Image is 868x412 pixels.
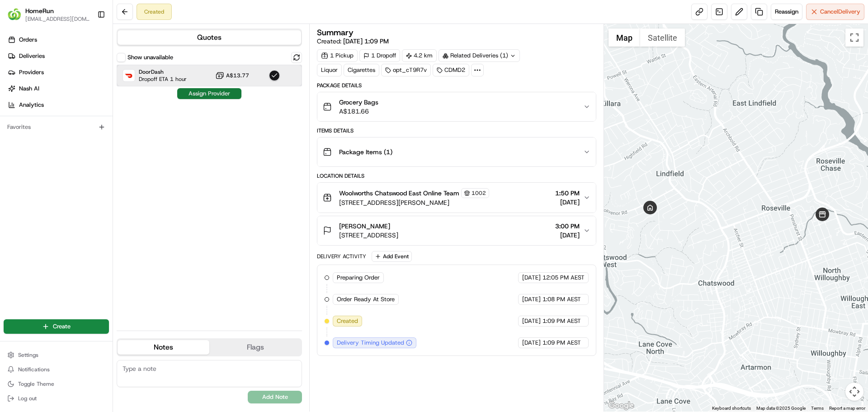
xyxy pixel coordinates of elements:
button: Map camera controls [845,383,863,401]
span: A$181.66 [339,107,378,116]
div: Related Deliveries (1) [439,49,520,62]
span: [PERSON_NAME] [339,222,390,231]
a: Open this area in Google Maps (opens a new window) [606,400,636,412]
span: Toggle Theme [18,380,54,388]
button: Show satellite imagery [640,28,685,47]
span: Package Items ( 1 ) [339,147,392,156]
button: Show street map [609,28,640,47]
button: Start new chat [154,89,165,100]
span: Dropoff ETA 1 hour [139,76,187,83]
div: 1 Pickup [317,49,358,62]
span: Nash AI [19,85,39,93]
img: DoorDash [123,70,135,81]
span: [STREET_ADDRESS][PERSON_NAME] [339,198,489,207]
span: Order Ready At Store [337,295,395,303]
div: 💻 [76,132,84,139]
a: 📗Knowledge Base [5,128,73,144]
div: Favorites [4,120,109,134]
input: Clear [24,58,149,68]
p: Welcome 👋 [9,36,165,51]
span: Preparing Order [337,274,380,282]
span: Notifications [18,366,50,373]
span: Map data ©2025 Google [756,406,806,411]
a: Report a map error [829,406,865,411]
button: Add Event [372,251,412,262]
span: Reassign [775,8,798,16]
button: [PERSON_NAME][STREET_ADDRESS]3:00 PM[DATE] [317,216,595,245]
button: Grocery BagsA$181.66 [317,92,595,121]
div: Location Details [317,172,596,180]
div: 1 Dropoff [359,49,400,62]
span: API Documentation [85,131,145,140]
span: Deliveries [19,52,45,60]
span: [DATE] [555,231,580,240]
button: Woolworths Chatswood East Online Team1002[STREET_ADDRESS][PERSON_NAME]1:50 PM[DATE] [317,183,595,213]
span: Log out [18,395,37,402]
button: Quotes [118,30,301,45]
a: Deliveries [4,49,113,63]
span: [STREET_ADDRESS] [339,231,398,240]
span: Created [337,317,358,325]
button: Package Items (1) [317,137,595,166]
button: Reassign [771,4,802,20]
span: [DATE] [522,295,541,303]
span: Providers [19,68,44,76]
img: 1736555255976-a54dd68f-1ca7-489b-9aae-adbdc363a1c4 [9,86,25,103]
span: Orders [19,36,37,44]
button: Log out [4,392,109,405]
span: 3:00 PM [555,222,580,231]
button: Assign Provider [177,88,241,99]
a: Powered byPylon [64,153,109,160]
span: Knowledge Base [18,131,69,140]
a: Providers [4,65,113,80]
button: Notifications [4,363,109,376]
span: 1002 [472,189,486,197]
div: opt_cT9R7v [381,64,431,76]
span: Create [53,322,71,331]
button: CancelDelivery [806,4,864,20]
button: HomeRunHomeRun[EMAIL_ADDRESS][DOMAIN_NAME] [4,4,94,25]
a: Nash AI [4,81,113,96]
span: [DATE] [555,198,580,207]
div: CDMD2 [433,64,469,76]
button: Create [4,319,109,334]
div: Start new chat [31,86,148,95]
button: HomeRun [25,6,54,15]
span: 1:08 PM AEST [542,295,581,303]
button: Flags [209,340,301,355]
h3: Summary [317,28,354,37]
span: 1:09 PM AEST [542,339,581,347]
img: HomeRun [7,7,22,22]
button: Settings [4,349,109,361]
span: Cancel Delivery [820,8,860,16]
div: Package Details [317,82,596,89]
div: We're available if you need us! [31,95,114,103]
div: Delivery Activity [317,253,366,260]
div: 4.2 km [402,49,437,62]
img: Google [606,400,636,412]
button: Toggle Theme [4,378,109,390]
a: Terms [811,406,824,411]
button: Keyboard shortcuts [712,405,751,412]
span: [DATE] 1:09 PM [343,37,389,45]
button: A$13.77 [215,71,249,80]
label: Show unavailable [127,53,173,62]
a: Analytics [4,98,113,112]
span: Delivery Timing Updated [337,339,404,347]
span: Settings [18,351,38,359]
span: Woolworths Chatswood East Online Team [339,189,459,198]
span: Grocery Bags [339,98,378,107]
a: 💻API Documentation [73,128,149,144]
span: A$13.77 [226,72,249,79]
div: Cigarettes [344,64,379,76]
div: Items Details [317,127,596,134]
button: Toggle fullscreen view [845,28,863,47]
span: [DATE] [522,317,541,325]
button: [EMAIL_ADDRESS][DOMAIN_NAME] [25,15,90,23]
span: 1:09 PM AEST [542,317,581,325]
span: Created: [317,37,389,46]
span: Pylon [90,153,109,160]
img: Nash [9,9,27,27]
